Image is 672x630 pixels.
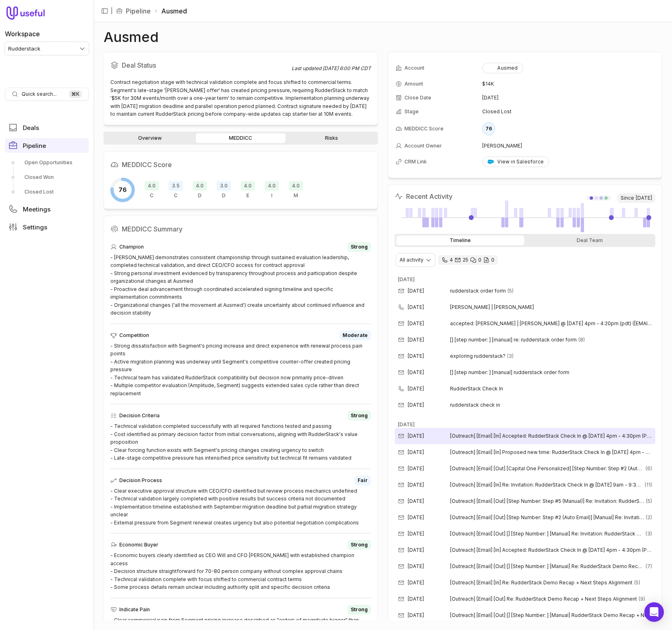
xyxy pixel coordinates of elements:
span: Strong [351,244,368,250]
span: C [174,192,178,199]
span: 3.0 [217,181,231,191]
div: Champion [110,242,371,252]
span: | [111,6,113,16]
time: [DATE] [408,579,424,586]
div: Economic Buyer [110,540,371,550]
a: Pipeline [5,138,89,153]
span: [Outreach] [Email] [Out] [] [Step Number: ] [Manual] Re: RudderStack Demo Recap + Next Steps Alig... [450,563,644,570]
time: [DATE] [408,482,424,488]
h2: MEDDICC Summary [110,222,371,236]
span: [Outreach] [Email] [In] Re: Invitation: RudderStack Check In @ [DATE] 9am - 9:30am (AEST) ([PERSO... [450,482,643,488]
span: [Outreach] [Email] [Out] [] [Step Number: ] [Manual] Re: Invitation: RudderStack Check In @ [DATE... [450,531,644,537]
span: D [222,192,226,199]
span: [PERSON_NAME] | [PERSON_NAME] [450,304,642,311]
div: Contract negotiation stage with technical validation complete and focus shifted to commercial ter... [110,78,371,118]
div: Economic Buyer [241,181,255,199]
span: 8 emails in thread [578,337,585,343]
span: [Outreach] [Email] [In] Proposed new time: RudderStack Check In @ [DATE] 4pm - 4:30pm (PDT) ([EMA... [450,449,652,456]
div: Pipeline submenu [5,156,89,198]
a: Open Opportunities [5,156,89,169]
time: [DATE] [636,195,652,201]
div: - Economic buyers clearly identified as CEO Will and CFO [PERSON_NAME] with established champion ... [110,551,371,591]
span: [Outreach] [Email] [Out] [] [Step Number: ] [Manual] RudderStack Demo Recap + Next Steps Alignment [450,612,652,619]
div: Decision Process [110,476,371,485]
div: Metrics [289,181,303,199]
div: View in Salesforce [488,159,544,165]
span: exploring rudderstack? [450,353,505,359]
span: Account Owner [404,143,442,149]
span: Quick search... [22,91,57,97]
span: 5 emails in thread [646,498,652,504]
div: Deal Team [526,236,654,245]
button: Ausmed [482,63,523,73]
span: 7 emails in thread [646,563,652,570]
time: [DATE] [408,320,424,327]
span: I [271,192,272,199]
h2: MEDDICC Score [110,158,371,171]
time: [DATE] [408,465,424,472]
span: [Outreach] [Email] [Out] [Step Number: Step #2 (Auto Email)] [Manual] Re: Invitation: RudderStack... [450,514,644,521]
td: Closed Lost [482,105,654,118]
div: Indicate Pain [110,605,371,615]
time: [DATE] [408,498,424,504]
span: Settings [23,224,47,230]
div: Indicate Pain [265,181,279,199]
a: Closed Lost [5,185,89,198]
a: Meetings [5,202,89,216]
div: Ausmed [488,65,518,71]
span: 2 emails in thread [646,514,652,521]
time: [DATE] [408,353,424,359]
span: 3.5 [169,181,183,191]
div: - Clear executive approval structure with CEO/CFO identified but review process mechanics undefin... [110,487,371,527]
div: - Technical validation completed successfully with all required functions tested and passing - Co... [110,422,371,462]
span: M [294,192,298,199]
time: [DATE] [408,514,424,521]
div: 76 [482,122,495,135]
span: [Outreach] [Email] [Out] Re: RudderStack Demo Recap + Next Steps Alignment [450,596,637,602]
span: [] [step number: ] [manual] rudderstack order form [450,369,569,376]
button: Collapse sidebar [99,5,111,17]
a: Overview [105,133,194,143]
time: [DATE] [408,547,424,553]
div: - Strong dissatisfaction with Segment's pricing increase and direct experience with renewal proce... [110,342,371,398]
li: Ausmed [154,6,187,16]
time: [DATE] [408,369,424,376]
span: C [150,192,154,199]
span: [Outreach] [Email] [In] Accepted: RudderStack Check In @ [DATE] 4pm - 4:30pm (PDT) ([EMAIL_ADDRES... [450,547,652,553]
span: Account [404,65,424,71]
div: Decision Criteria [110,411,371,421]
span: Moderate [343,332,368,339]
a: Risks [287,133,376,143]
span: Pipeline [23,143,46,149]
span: 11 emails in thread [645,482,652,488]
span: 6 emails in thread [646,465,652,472]
div: - [PERSON_NAME] demonstrates consistent championship through sustained evaluation leadership, com... [110,253,371,317]
div: Overall MEDDICC score [110,178,135,202]
span: Deals [23,125,39,131]
div: Competition [110,330,371,340]
span: accepted: [PERSON_NAME] | [PERSON_NAME] @ [DATE] 4pm - 4:20pm (pdt) ([EMAIL_ADDRESS][DOMAIN_NAME]) [450,320,652,327]
div: 4 calls and 25 email threads [438,255,498,265]
span: Strong [351,606,368,613]
div: Decision Process [217,181,231,199]
div: Decision Criteria [193,181,207,199]
span: RudderStack Check In [450,385,642,392]
time: [DATE] [482,95,499,101]
time: [DATE] [398,421,415,427]
a: View in Salesforce [482,156,549,167]
span: 3 emails in thread [646,531,652,537]
a: Pipeline [126,6,151,16]
kbd: ⌘ K [69,90,82,98]
span: rudderstack order form [450,288,506,294]
div: Timeline [396,236,524,245]
span: [Outreach] [Email] [In] Re: RudderStack Demo Recap + Next Steps Alignment [450,579,632,586]
h1: Ausmed [103,32,158,42]
time: [DATE] [408,563,424,570]
span: 4.0 [265,181,279,191]
span: 4.0 [241,181,255,191]
a: Deals [5,120,89,135]
time: [DATE] [408,337,424,343]
div: Champion [145,181,159,199]
span: 76 [119,185,127,195]
h2: Recent Activity [395,192,452,201]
